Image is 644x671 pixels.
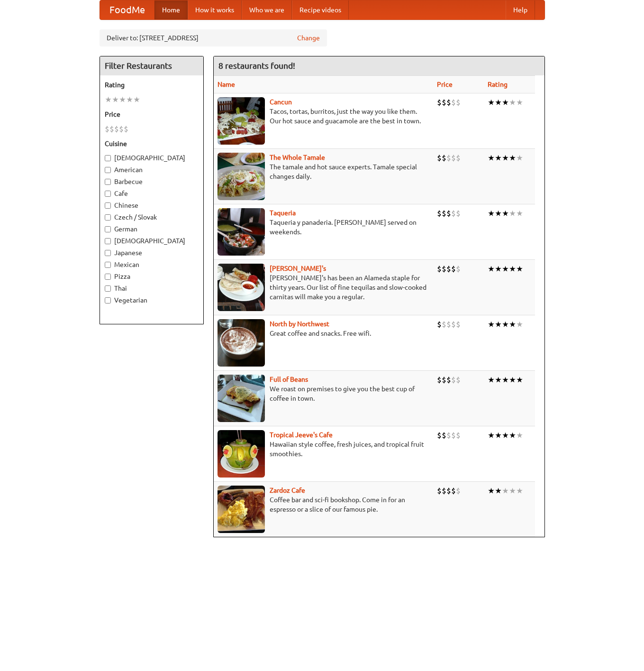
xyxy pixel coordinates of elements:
[105,274,111,280] input: Pizza
[437,486,442,496] li: $
[516,264,523,274] li: ★
[100,29,327,46] div: Deliver to: [STREET_ADDRESS]
[242,0,292,19] a: Who we are
[509,153,516,163] li: ★
[442,208,446,219] li: $
[270,154,325,161] a: The Whole Tamale
[446,153,451,163] li: $
[502,486,509,496] li: ★
[446,486,451,496] li: $
[154,0,188,19] a: Home
[218,486,265,533] img: zardoz.jpg
[488,375,495,385] li: ★
[451,430,456,441] li: $
[218,319,265,367] img: north.jpg
[446,97,451,108] li: $
[456,319,461,330] li: $
[516,375,523,385] li: ★
[270,431,333,439] a: Tropical Jeeve's Cafe
[105,262,111,268] input: Mexican
[218,430,265,478] img: jeeves.jpg
[451,486,456,496] li: $
[456,97,461,108] li: $
[105,236,199,246] label: [DEMOGRAPHIC_DATA]
[218,440,429,459] p: Hawaiian style coffee, fresh juices, and tropical fruit smoothies.
[437,264,442,274] li: $
[509,264,516,274] li: ★
[218,153,265,200] img: wholetamale.jpg
[437,153,442,163] li: $
[114,124,119,134] li: $
[509,430,516,441] li: ★
[105,212,199,222] label: Czech / Slovak
[297,33,320,43] a: Change
[105,191,111,197] input: Cafe
[516,153,523,163] li: ★
[119,124,124,134] li: $
[509,208,516,219] li: ★
[437,430,442,441] li: $
[456,264,461,274] li: $
[516,430,523,441] li: ★
[105,139,199,148] h5: Cuisine
[105,201,199,210] label: Chinese
[105,285,111,292] input: Thai
[442,97,446,108] li: $
[446,430,451,441] li: $
[437,375,442,385] li: $
[495,375,502,385] li: ★
[488,486,495,496] li: ★
[451,208,456,219] li: $
[495,319,502,330] li: ★
[495,153,502,163] li: ★
[502,375,509,385] li: ★
[218,97,265,145] img: cancun.jpg
[126,94,133,105] li: ★
[495,208,502,219] li: ★
[451,319,456,330] li: $
[112,94,119,105] li: ★
[105,297,111,303] input: Vegetarian
[218,162,429,181] p: The tamale and hot sauce experts. Tamale special changes daily.
[495,97,502,108] li: ★
[105,226,111,232] input: German
[270,320,329,328] b: North by Northwest
[270,376,308,383] a: Full of Beans
[218,375,265,422] img: beans.jpg
[105,165,199,175] label: American
[437,97,442,108] li: $
[105,260,199,269] label: Mexican
[105,272,199,281] label: Pizza
[105,124,109,134] li: $
[506,0,535,19] a: Help
[451,97,456,108] li: $
[509,319,516,330] li: ★
[495,264,502,274] li: ★
[218,208,265,256] img: taqueria.jpg
[124,124,128,134] li: $
[133,94,140,105] li: ★
[218,264,265,311] img: pedros.jpg
[119,94,126,105] li: ★
[437,81,453,88] a: Price
[218,273,429,302] p: [PERSON_NAME]'s has been an Alameda staple for thirty years. Our list of fine tequilas and slow-c...
[488,153,495,163] li: ★
[105,94,112,105] li: ★
[516,208,523,219] li: ★
[516,319,523,330] li: ★
[456,486,461,496] li: $
[502,319,509,330] li: ★
[451,264,456,274] li: $
[270,487,305,494] b: Zardoz Cafe
[442,153,446,163] li: $
[456,208,461,219] li: $
[502,208,509,219] li: ★
[495,486,502,496] li: ★
[105,202,111,209] input: Chinese
[442,319,446,330] li: $
[100,0,154,19] a: FoodMe
[446,208,451,219] li: $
